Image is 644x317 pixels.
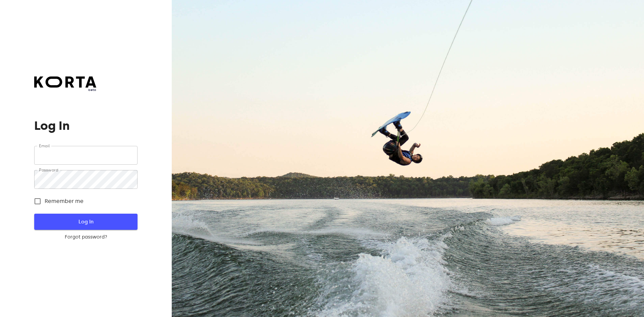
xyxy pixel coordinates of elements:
span: Log In [45,217,126,226]
span: beta [34,88,96,92]
h1: Log In [34,119,137,133]
a: Forgot password? [34,234,137,241]
a: beta [34,76,96,92]
span: Remember me [45,197,84,205]
img: Korta [34,76,96,88]
button: Log In [34,214,137,230]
